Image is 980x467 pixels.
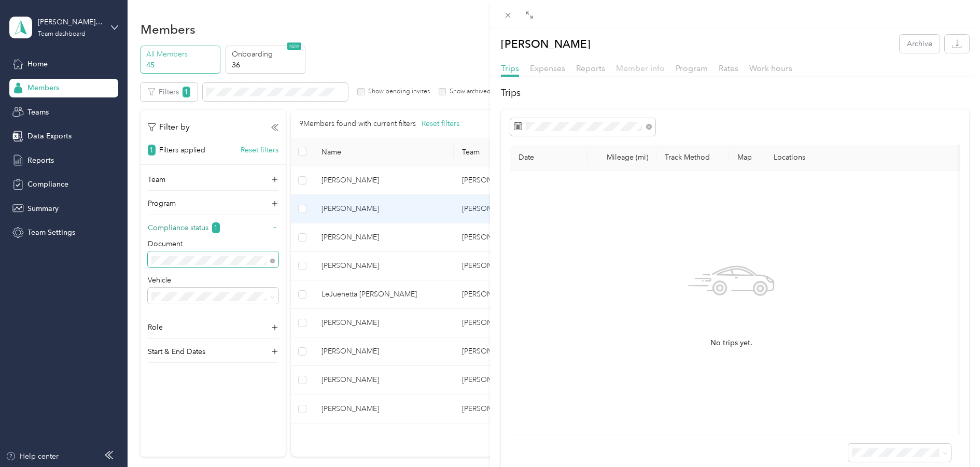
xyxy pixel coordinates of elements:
span: No trips yet. [710,337,752,349]
span: Rates [719,63,738,73]
button: Archive [900,35,940,53]
span: Program [676,63,708,73]
th: Track Method [656,145,729,171]
p: [PERSON_NAME] [501,35,591,53]
iframe: Everlance-gr Chat Button Frame [922,409,980,467]
span: Expenses [530,63,565,73]
span: Work hours [749,63,792,73]
th: Date [510,145,588,171]
h2: Trips [501,86,969,100]
th: Mileage (mi) [588,145,656,171]
span: Trips [501,63,519,73]
th: Map [729,145,765,171]
span: Member info [616,63,665,73]
span: Reports [576,63,605,73]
